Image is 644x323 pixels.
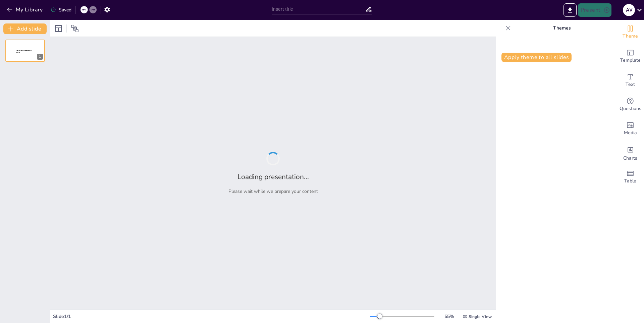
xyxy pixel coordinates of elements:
[617,68,644,93] div: Add text boxes
[624,177,636,185] span: Table
[53,313,370,320] div: Slide 1 / 1
[623,155,637,162] span: Charts
[16,50,32,53] span: Sendsteps presentation editor
[563,3,577,17] button: Export to PowerPoint
[617,93,644,117] div: Get real-time input from your audience
[623,4,635,16] div: A V
[441,313,457,320] div: 55 %
[51,7,71,13] div: Saved
[5,4,46,15] button: My Library
[623,33,638,40] span: Theme
[623,3,635,17] button: A V
[617,44,644,68] div: Add ready made slides
[237,172,309,181] h2: Loading presentation...
[53,23,64,34] div: Layout
[71,24,79,33] span: Position
[501,53,572,62] button: Apply theme to all slides
[3,23,47,34] button: Add slide
[5,40,45,62] div: 1
[620,57,641,64] span: Template
[620,105,641,112] span: Questions
[469,314,492,319] span: Single View
[617,117,644,141] div: Add images, graphics, shapes or video
[617,141,644,165] div: Add charts and graphs
[272,4,365,14] input: Insert title
[624,129,637,137] span: Media
[37,54,43,60] div: 1
[617,165,644,189] div: Add a table
[228,188,318,195] p: Please wait while we prepare your content
[578,3,611,17] button: Present
[617,20,644,44] div: Change the overall theme
[626,81,635,88] span: Text
[514,20,610,36] p: Themes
